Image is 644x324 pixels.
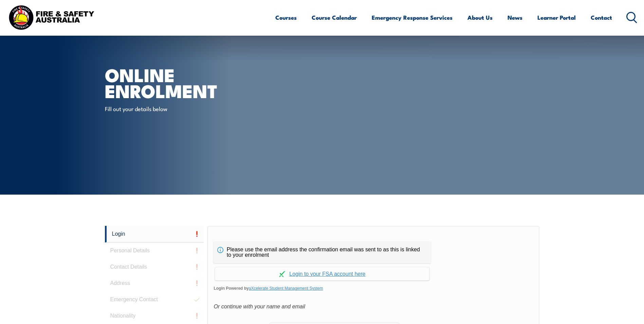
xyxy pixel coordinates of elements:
img: Log in withaxcelerate [279,271,285,277]
a: Courses [275,8,297,26]
div: Or continue with your name and email [214,302,533,312]
a: About Us [467,8,493,26]
a: News [508,8,522,26]
a: Learner Portal [537,8,576,26]
h1: Online Enrolment [105,67,273,98]
span: Login Powered by [214,283,533,293]
a: aXcelerate Student Management System [249,286,323,291]
a: Contact [591,8,612,26]
div: Please use the email address the confirmation email was sent to as this is linked to your enrolment [214,241,431,263]
a: Course Calendar [312,8,357,26]
a: Login [105,226,204,242]
a: Emergency Response Services [372,8,453,26]
p: Fill out your details below [105,105,229,112]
